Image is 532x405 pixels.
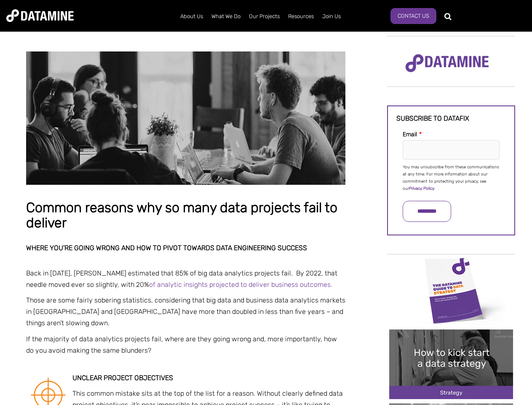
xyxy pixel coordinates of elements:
a: About Us [176,5,207,27]
a: Resources [284,5,318,27]
a: Our Projects [245,5,284,27]
p: You may unsubscribe from these communications at any time. For more information about our commitm... [403,164,500,192]
strong: Unclear project objectives [72,374,173,382]
img: Datamine Logo No Strapline - Purple [400,49,495,78]
h1: Common reasons why so many data projects fail to deliver [26,200,345,230]
a: Privacy Policy [409,186,434,191]
img: Common reasons why so many data projects fail to deliver [26,51,345,185]
img: Data Strategy Cover thumbnail [389,255,513,325]
a: Contact Us [390,8,436,24]
a: What We Do [207,5,245,27]
img: Datamine [6,9,74,22]
h2: Where you’re going wrong and how to pivot towards data engineering success [26,244,345,252]
span: Email [403,131,417,138]
h3: Subscribe to datafix [396,115,506,122]
a: Join Us [318,5,345,27]
p: If the majority of data analytics projects fail, where are they going wrong and, more importantly... [26,333,345,356]
a: of analytic insights projected to deliver business outcomes. [149,281,332,289]
p: Back in [DATE], [PERSON_NAME] estimated that 85% of big data analytics projects fail. By 2022, th... [26,267,345,290]
p: Those are some fairly sobering statistics, considering that big data and business data analytics ... [26,294,345,329]
img: 20241212 How to kick start a data strategy-2 [389,329,513,399]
